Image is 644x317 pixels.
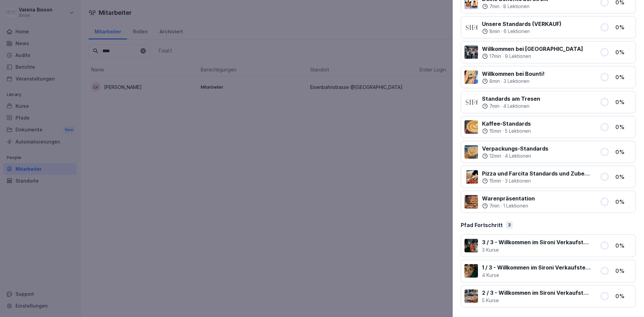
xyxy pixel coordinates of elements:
[503,3,529,10] p: 8 Lektionen
[505,128,531,134] p: 5 Lektionen
[482,178,591,184] div: ·
[482,128,531,134] div: ·
[482,153,548,159] div: ·
[615,198,632,206] p: 0 %
[482,272,591,279] p: 4 Kurse
[615,73,632,81] p: 0 %
[482,263,591,272] p: 1 / 3 - Willkommen im Sironi Verkaufsteam
[615,267,632,275] p: 0 %
[482,289,591,297] p: 2 / 3 - Willkommen im Sironi Verkaufsteam
[482,145,548,153] p: Verpackungs-Standards
[482,120,531,128] p: Kaffee-Standards
[503,103,529,109] p: 4 Lektionen
[505,153,531,159] p: 4 Lektionen
[482,169,591,178] p: Pizza und Farcita Standards und Zubereitung
[615,23,632,31] p: 0 %
[489,153,501,159] p: 12 min
[489,103,500,109] p: 7 min
[505,53,531,60] p: 9 Lektionen
[489,128,501,134] p: 15 min
[482,95,540,103] p: Standards am Tresen
[506,221,513,229] div: 3
[489,53,501,60] p: 17 min
[489,202,500,209] p: 7 min
[615,148,632,156] p: 0 %
[489,28,500,35] p: 8 min
[504,28,530,35] p: 6 Lektionen
[505,178,531,184] p: 3 Lektionen
[615,173,632,181] p: 0 %
[482,194,535,202] p: Warenpräsentation
[489,78,500,85] p: 8 min
[482,70,545,78] p: Willkommen bei Bounti!
[482,20,561,28] p: Unsere Standards (VERKAUF)
[482,297,591,304] p: 5 Kurse
[482,28,561,35] div: ·
[482,202,535,209] div: ·
[482,238,591,246] p: 3 / 3 - Willkommen im Sironi Verkaufsteam
[482,246,591,253] p: 3 Kurse
[461,221,503,229] p: Pfad Fortschritt
[482,53,583,60] div: ·
[482,45,583,53] p: Willkommen bei [GEOGRAPHIC_DATA]
[503,202,528,209] p: 1 Lektionen
[615,98,632,106] p: 0 %
[615,48,632,56] p: 0 %
[615,123,632,131] p: 0 %
[504,78,529,85] p: 3 Lektionen
[615,292,632,300] p: 0 %
[489,3,500,10] p: 7 min
[482,103,540,109] div: ·
[489,178,501,184] p: 15 min
[482,78,545,85] div: ·
[482,3,548,10] div: ·
[615,242,632,250] p: 0 %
